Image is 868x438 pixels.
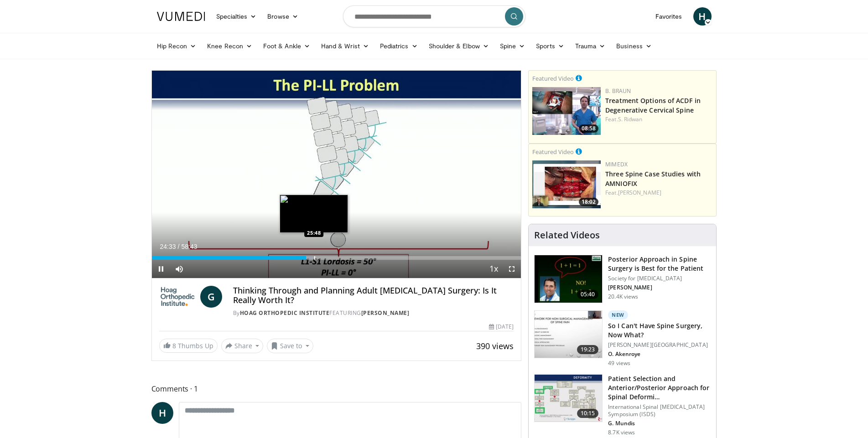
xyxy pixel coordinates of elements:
a: S. Ridwan [618,115,643,123]
small: Featured Video [532,148,574,156]
img: 009a77ed-cfd7-46ce-89c5-e6e5196774e0.150x105_q85_crop-smart_upscale.jpg [532,87,601,135]
a: G [200,286,222,308]
a: Browse [262,7,304,26]
span: 18:02 [579,198,598,206]
input: Search topics, interventions [343,5,525,27]
h4: Related Videos [534,230,600,241]
a: 05:40 Posterior Approach in Spine Surgery is Best for the Patient Society for [MEDICAL_DATA] [PER... [534,255,711,303]
a: [PERSON_NAME] [361,309,410,317]
a: H [151,402,173,424]
a: Favorites [650,7,688,26]
a: Treatment Options of ACDF in Degenerative Cervical Spine [605,96,701,114]
button: Playback Rate [484,260,503,278]
a: Business [611,37,657,55]
video-js: Video Player [152,71,521,278]
a: Trauma [570,37,611,55]
a: Knee Recon [202,37,258,55]
a: Hoag Orthopedic Institute [240,309,330,317]
a: Spine [494,37,530,55]
small: Featured Video [532,74,574,82]
span: 10:15 [577,409,599,418]
div: [DATE] [489,323,514,331]
p: 20.4K views [608,293,638,300]
span: 58:43 [181,243,197,250]
img: 3b6f0384-b2b2-4baa-b997-2e524ebddc4b.150x105_q85_crop-smart_upscale.jpg [535,255,602,303]
button: Save to [267,339,313,353]
p: O. Akenroye [608,350,711,358]
a: [PERSON_NAME] [618,189,661,196]
div: Feat. [605,189,712,197]
p: 49 views [608,360,630,367]
a: 8 Thumbs Up [159,339,218,353]
p: G. Mundis [608,420,711,427]
a: 08:58 [532,87,601,135]
span: / [178,243,180,250]
img: Hoag Orthopedic Institute [159,286,197,308]
button: Mute [170,260,188,278]
button: Pause [152,260,170,278]
img: VuMedi Logo [157,12,205,21]
p: [PERSON_NAME] [608,284,711,291]
span: 8 [172,341,176,350]
div: By FEATURING [233,309,514,317]
span: 24:33 [160,243,176,250]
h3: So I Can't Have Spine Surgery, Now What? [608,321,711,340]
a: Pediatrics [374,37,423,55]
img: image.jpeg [280,195,348,233]
span: 19:23 [577,345,599,354]
div: Progress Bar [152,256,521,260]
span: Comments 1 [151,383,522,395]
p: [PERSON_NAME][GEOGRAPHIC_DATA] [608,341,711,349]
a: 18:02 [532,160,601,208]
p: Society for [MEDICAL_DATA] [608,275,711,282]
a: Sports [530,37,570,55]
button: Fullscreen [503,260,521,278]
img: 34c974b5-e942-4b60-b0f4-1f83c610957b.150x105_q85_crop-smart_upscale.jpg [532,160,601,208]
span: 390 views [476,340,514,351]
a: 19:23 New So I Can't Have Spine Surgery, Now What? [PERSON_NAME][GEOGRAPHIC_DATA] O. Akenroye 49 ... [534,310,711,367]
a: Specialties [211,7,262,26]
a: MIMEDX [605,160,628,168]
a: Shoulder & Elbow [423,37,494,55]
a: 10:15 Patient Selection and Anterior/Posterior Approach for Spinal Deformi… International Spinal ... [534,374,711,436]
p: New [608,310,628,319]
span: 05:40 [577,290,599,299]
button: Share [221,339,264,353]
img: beefc228-5859-4966-8bc6-4c9aecbbf021.150x105_q85_crop-smart_upscale.jpg [535,375,602,422]
a: Foot & Ankle [258,37,316,55]
h3: Patient Selection and Anterior/Posterior Approach for Spinal Deformi… [608,374,711,402]
h4: Thinking Through and Planning Adult [MEDICAL_DATA] Surgery: Is It Really Worth It? [233,286,514,305]
a: B. Braun [605,87,631,95]
span: 08:58 [579,124,598,133]
div: Feat. [605,115,712,124]
img: c4373fc0-6c06-41b5-9b74-66e3a29521fb.150x105_q85_crop-smart_upscale.jpg [535,311,602,358]
a: Hip Recon [151,37,202,55]
h3: Posterior Approach in Spine Surgery is Best for the Patient [608,255,711,273]
p: International Spinal [MEDICAL_DATA] Symposium (ISDS) [608,403,711,418]
p: 8.7K views [608,429,635,436]
a: Hand & Wrist [316,37,374,55]
a: Three Spine Case Studies with AMNIOFIX [605,170,701,188]
a: H [693,7,712,26]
